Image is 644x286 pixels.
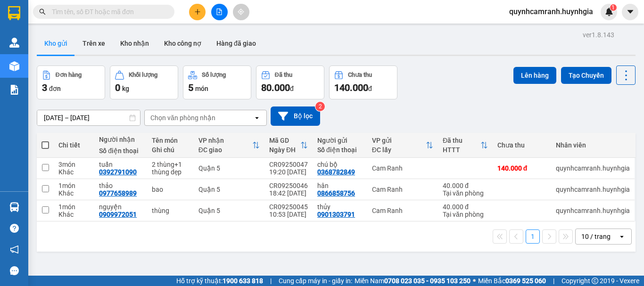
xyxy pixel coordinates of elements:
[253,114,261,122] svg: open
[58,168,90,176] div: Khác
[188,82,193,93] span: 5
[198,207,260,214] div: Quận 5
[497,141,546,149] div: Chưa thu
[317,189,355,197] div: 0866858756
[198,186,260,193] div: Quận 5
[269,211,308,218] div: 10:53 [DATE]
[497,164,546,172] div: 140.000 đ
[269,137,300,144] div: Mã GD
[99,147,142,155] div: Số điện thoại
[581,232,611,241] div: 10 / trang
[334,82,368,93] span: 140.000
[37,110,140,125] input: Select a date range.
[152,146,189,154] div: Ghi chú
[611,4,615,11] span: 1
[269,182,308,189] div: CR09250046
[443,182,488,189] div: 40.000 đ
[478,276,546,286] span: Miền Bắc
[122,85,129,92] span: kg
[355,276,471,286] span: Miền Nam
[553,276,554,286] span: |
[58,182,90,189] div: 1 món
[8,6,20,20] img: logo-vxr
[275,72,292,78] div: Đã thu
[10,224,19,233] span: question-circle
[58,141,90,149] div: Chi tiết
[256,65,324,99] button: Đã thu80.000đ
[110,65,178,99] button: Khối lượng0kg
[157,32,209,55] button: Kho công nợ
[211,4,228,20] button: file-add
[610,4,617,11] sup: 1
[194,8,201,15] span: plus
[198,137,252,144] div: VP nhận
[626,8,635,16] span: caret-down
[233,4,249,20] button: aim
[443,137,480,144] div: Đã thu
[317,161,363,168] div: chú bộ
[9,85,19,95] img: solution-icon
[195,85,208,92] span: món
[99,136,142,143] div: Người nhận
[198,146,252,154] div: ĐC giao
[269,203,308,211] div: CR09250045
[39,8,46,15] span: search
[367,133,438,158] th: Toggle SortBy
[216,8,223,15] span: file-add
[269,168,308,176] div: 19:20 [DATE]
[443,211,488,218] div: Tại văn phòng
[152,161,189,176] div: 2 thùng+1 thùng dẹp
[561,67,611,84] button: Tạo Chuyến
[223,277,263,285] strong: 1900 633 818
[372,164,433,172] div: Cam Ranh
[443,146,480,154] div: HTTT
[502,6,601,17] span: quynhcamranh.huynhgia
[150,113,215,123] div: Chọn văn phòng nhận
[372,207,433,214] div: Cam Ranh
[113,32,157,55] button: Kho nhận
[317,203,363,211] div: thủy
[238,8,244,15] span: aim
[317,168,355,176] div: 0368782849
[99,168,137,176] div: 0392791090
[129,72,157,78] div: Khối lượng
[329,65,397,99] button: Chưa thu140.000đ
[198,164,260,172] div: Quận 5
[592,278,598,284] span: copyright
[269,189,308,197] div: 18:42 [DATE]
[37,32,75,55] button: Kho gửi
[622,4,638,20] button: caret-down
[438,133,493,158] th: Toggle SortBy
[9,61,19,71] img: warehouse-icon
[58,161,90,168] div: 3 món
[317,137,363,144] div: Người gửi
[526,229,540,244] button: 1
[372,137,426,144] div: VP gửi
[49,85,61,92] span: đơn
[290,85,294,92] span: đ
[10,266,19,275] span: message
[152,186,189,193] div: bao
[443,189,488,197] div: Tại văn phòng
[99,211,137,218] div: 0909972051
[583,30,614,40] div: ver 1.8.143
[58,211,90,218] div: Khác
[372,186,433,193] div: Cam Ranh
[505,277,546,285] strong: 0369 525 060
[99,161,142,168] div: tuấn
[269,161,308,168] div: CR09250047
[189,4,206,20] button: plus
[473,279,476,283] span: ⚪️
[37,65,105,99] button: Đơn hàng3đơn
[261,82,290,93] span: 80.000
[384,277,471,285] strong: 0708 023 035 - 0935 103 250
[209,32,264,55] button: Hàng đã giao
[605,8,613,16] img: icon-new-feature
[75,32,113,55] button: Trên xe
[194,133,264,158] th: Toggle SortBy
[317,211,355,218] div: 0901303791
[556,207,630,214] div: quynhcamranh.huynhgia
[58,189,90,197] div: Khác
[10,245,19,254] span: notification
[264,133,313,158] th: Toggle SortBy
